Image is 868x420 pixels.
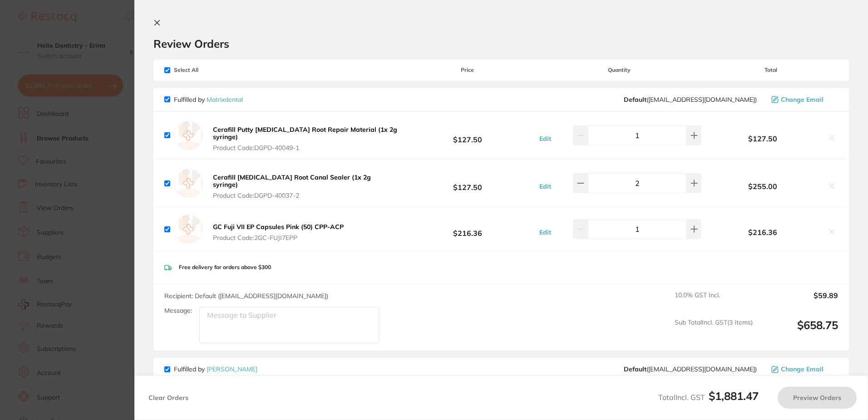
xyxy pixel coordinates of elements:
span: save@adamdental.com.au [624,365,757,373]
a: Matrixdental [207,95,243,104]
img: empty.jpg [174,169,203,198]
button: Edit [537,228,554,236]
b: $1,881.47 [709,389,759,403]
p: Fulfilled by [174,96,243,103]
b: Default [624,365,646,373]
p: Fulfilled by [174,365,257,373]
span: Price [400,67,535,73]
b: Cerafill Putty [MEDICAL_DATA] Root Repair Material (1x 2g syringe) [213,125,397,141]
label: Message: [164,307,192,315]
button: GC Fuji VII EP Capsules Pink (50) CPP-ACP Product Code:2GC-FUJI7EPP [210,223,346,242]
span: Select All [164,67,255,73]
b: $127.50 [400,127,535,144]
button: Cerafill Putty [MEDICAL_DATA] Root Repair Material (1x 2g syringe) Product Code:DGPD-40049-1 [210,125,400,152]
span: Product Code: 2GC-FUJI7EPP [213,234,344,241]
b: $127.50 [703,135,822,143]
button: Clear Orders [146,387,191,409]
b: Cerafill [MEDICAL_DATA] Root Canal Sealer (1x 2g syringe) [213,173,371,189]
span: Change Email [781,365,824,373]
button: Preview Orders [778,387,857,409]
span: Change Email [781,96,824,103]
a: [PERSON_NAME] [207,365,257,373]
p: Free delivery for orders above $300 [179,264,271,270]
b: $216.36 [703,228,822,236]
span: Product Code: DGPD-40049-1 [213,144,397,151]
span: sales@matrixdental.com.au [624,96,757,103]
b: $127.50 [400,175,535,192]
output: $658.75 [760,319,838,344]
img: empty.jpg [174,121,203,150]
output: $59.89 [760,291,838,311]
button: Change Email [769,365,838,373]
button: Cerafill [MEDICAL_DATA] Root Canal Sealer (1x 2g syringe) Product Code:DGPD-40037-2 [210,173,400,200]
span: Total Incl. GST [658,393,759,402]
b: GC Fuji VII EP Capsules Pink (50) CPP-ACP [213,223,344,231]
span: Quantity [535,67,703,73]
h2: Review Orders [153,37,849,50]
span: Product Code: DGPD-40037-2 [213,192,397,199]
span: Recipient: Default ( [EMAIL_ADDRESS][DOMAIN_NAME] ) [164,292,328,300]
b: $216.36 [400,221,535,238]
b: Default [624,95,646,104]
span: Total [703,67,838,73]
img: empty.jpg [174,215,203,244]
button: Change Email [769,95,838,104]
span: Sub Total Incl. GST ( 3 Items) [675,319,753,344]
span: 10.0 % GST Incl. [675,291,753,311]
button: Edit [537,182,554,190]
button: Edit [537,135,554,143]
b: $255.00 [703,182,822,190]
